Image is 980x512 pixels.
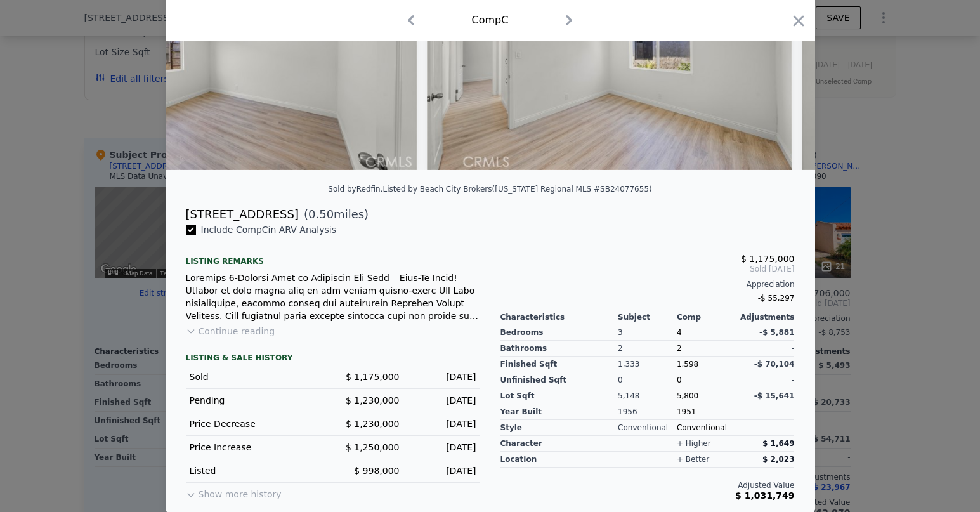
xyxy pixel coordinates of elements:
div: [DATE] [410,441,476,454]
div: Sold [190,371,323,383]
span: 0.50 [308,207,334,221]
span: $ 1,649 [762,439,794,448]
div: Listing remarks [186,246,480,266]
div: LISTING & SALE HISTORY [186,353,480,365]
div: Price Decrease [190,417,323,430]
div: Bedrooms [500,325,618,341]
div: location [500,452,618,468]
div: Characteristics [500,312,618,322]
div: 1951 [677,404,736,420]
button: Show more history [186,483,282,501]
div: Pending [190,394,323,407]
div: character [500,436,618,452]
div: [DATE] [410,371,476,383]
span: -$ 55,297 [758,294,795,303]
div: - [736,341,795,357]
div: - [736,420,795,436]
div: Price Increase [190,441,323,454]
span: $ 1,250,000 [346,442,400,452]
div: Appreciation [500,279,795,289]
div: Conventional [618,420,677,436]
button: Continue reading [186,325,275,338]
div: [DATE] [410,464,476,477]
div: Subject [618,312,677,322]
div: Style [500,420,618,436]
div: [STREET_ADDRESS] [186,206,299,223]
div: [DATE] [410,417,476,430]
div: Unfinished Sqft [500,372,618,388]
div: Lot Sqft [500,388,618,404]
span: $ 1,230,000 [346,395,400,405]
span: 1,598 [677,360,698,369]
div: Finished Sqft [500,357,618,372]
div: Sold by Redfin . [328,185,382,194]
span: Include Comp C in ARV Analysis [196,225,342,235]
span: 4 [677,328,682,337]
div: Adjusted Value [500,480,795,490]
span: -$ 5,881 [759,328,794,337]
div: Comp [677,312,736,322]
div: Listed by Beach City Brokers ([US_STATE] Regional MLS #SB24077655) [383,185,652,194]
span: $ 1,031,749 [735,490,794,501]
div: - [736,404,795,420]
div: 1956 [618,404,677,420]
div: 1,333 [618,357,677,372]
div: - [736,372,795,388]
span: 5,800 [677,391,698,400]
span: $ 998,000 [354,466,399,476]
div: Year Built [500,404,618,420]
span: 0 [677,376,682,384]
span: $ 2,023 [762,455,794,464]
div: 2 [618,341,677,357]
span: -$ 70,104 [754,360,795,369]
div: 0 [618,372,677,388]
span: $ 1,230,000 [346,419,400,429]
div: 3 [618,325,677,341]
span: $ 1,175,000 [346,372,400,382]
div: + better [677,454,709,464]
div: Bathrooms [500,341,618,357]
div: 2 [677,341,736,357]
div: 5,148 [618,388,677,404]
span: ( miles) [299,206,369,223]
div: Loremips 6-Dolorsi Amet co Adipiscin Eli Sedd – Eius-Te Incid! Utlabor et dolo magna aliq en adm ... [186,272,480,322]
div: Adjustments [736,312,795,322]
div: Conventional [677,420,736,436]
div: Listed [190,464,323,477]
span: Sold [DATE] [500,264,795,274]
span: -$ 15,641 [754,391,795,400]
div: [DATE] [410,394,476,407]
div: Comp C [472,13,509,28]
span: $ 1,175,000 [741,254,795,264]
div: + higher [677,438,711,449]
